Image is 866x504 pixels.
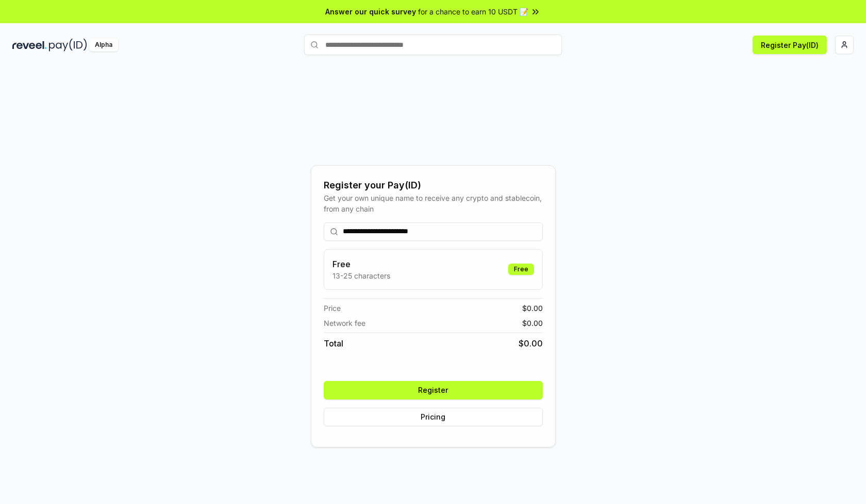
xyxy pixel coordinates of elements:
span: Price [324,303,341,314]
button: Pricing [324,408,543,426]
span: $ 0.00 [522,318,543,328]
span: Total [324,337,343,350]
span: $ 0.00 [522,303,543,314]
span: $ 0.00 [519,337,543,350]
button: Register [324,381,543,399]
img: reveel_dark [12,39,47,51]
div: Get your own unique name to receive any crypto and stablecoin, from any chain [324,193,543,214]
span: for a chance to earn 10 USDT 📝 [418,6,528,17]
span: Network fee [324,318,365,328]
div: Register your Pay(ID) [324,178,543,193]
div: Free [508,264,534,275]
p: 13-25 characters [332,270,390,281]
img: pay_id [49,39,87,51]
span: Answer our quick survey [325,6,416,17]
h3: Free [332,258,390,270]
div: Alpha [89,39,118,51]
button: Register Pay(ID) [753,36,827,54]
